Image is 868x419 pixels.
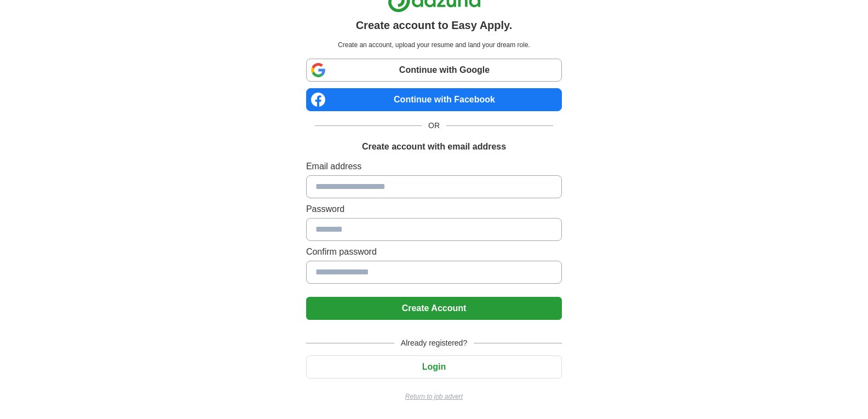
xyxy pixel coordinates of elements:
a: Continue with Facebook [306,88,562,111]
a: Login [306,362,562,371]
button: Create Account [306,297,562,320]
label: Email address [306,160,562,173]
span: OR [422,120,446,131]
h1: Create account to Easy Apply. [356,17,513,33]
a: Return to job advert [306,392,562,401]
h1: Create account with email address [362,140,506,153]
label: Confirm password [306,245,562,259]
label: Password [306,203,562,216]
button: Login [306,355,562,378]
span: Already registered? [394,337,474,349]
p: Create an account, upload your resume and land your dream role. [308,40,560,50]
a: Continue with Google [306,59,562,82]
